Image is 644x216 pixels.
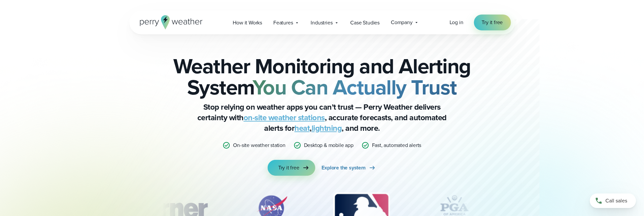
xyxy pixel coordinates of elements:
p: Fast, automated alerts [372,141,422,149]
span: Call sales [605,197,627,205]
span: Case Studies [351,19,380,27]
a: on-site weather stations [244,112,325,124]
p: Desktop & mobile app [304,141,354,149]
span: How it Works [233,19,262,27]
span: Company [391,18,413,26]
h2: Weather Monitoring and Alerting System [162,55,482,98]
a: heat [294,122,310,134]
p: Stop relying on weather apps you can’t trust — Perry Weather delivers certainty with , accurate f... [190,102,454,133]
span: Log in [450,18,463,26]
a: Try it free [268,160,315,176]
span: Try it free [278,164,299,172]
a: Call sales [590,194,636,208]
a: Try it free [474,15,511,30]
span: Explore the system [322,164,366,172]
strong: You Can Actually Trust [253,72,457,103]
p: On-site weather station [233,141,285,149]
span: Features [273,19,293,27]
a: lightning [312,122,342,134]
a: Explore the system [322,160,376,176]
a: Log in [450,18,463,26]
a: Case Studies [345,16,386,29]
span: Try it free [482,18,503,26]
a: How it Works [227,16,268,29]
span: Industries [311,19,333,27]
